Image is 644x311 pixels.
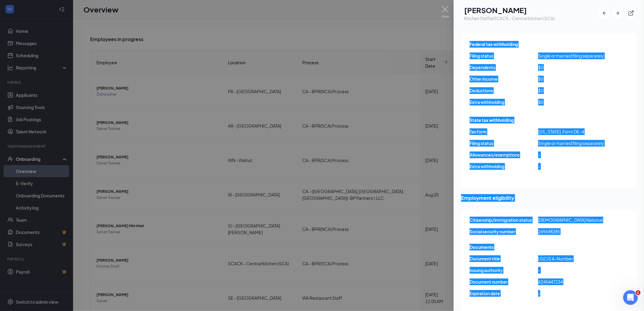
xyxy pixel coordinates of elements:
span: Document title [470,255,538,262]
span: Employment eligibility [461,194,637,202]
div: Kitchen Staff at SCACK - Central Kitchen (SCA) [464,15,555,21]
span: - [538,267,607,274]
span: Allowances/exemptions [470,151,538,158]
span: Federal tax withholding [470,41,518,48]
button: ArrowLeftNew [599,8,610,19]
span: Single or married filing separately [538,52,607,59]
span: USCIS A-Number [538,255,607,262]
svg: ExternalLink [628,10,634,16]
h1: [PERSON_NAME] [464,5,555,15]
span: Dependents [470,64,538,71]
span: $0 [538,99,607,105]
span: [US_STATE], Form DE-4 [538,128,607,135]
span: Filing status [470,52,538,59]
span: Documents [470,244,494,250]
span: Document number [470,278,538,285]
span: [DEMOGRAPHIC_DATA] National [538,217,607,223]
span: Tax form [470,128,538,135]
span: $0 [538,87,607,94]
span: Other income [470,76,538,82]
span: - [538,151,607,158]
span: Extra withholding [470,99,538,105]
span: State tax withholding [470,117,514,123]
span: $0 [538,64,607,71]
span: - [538,290,607,297]
span: Citizenship/immigration status [470,217,538,223]
span: Issuing authority [470,267,538,274]
span: Social security number [470,228,538,235]
span: Expiration date [470,290,538,297]
span: Extra withholding [470,163,538,170]
span: 1 [636,290,641,295]
span: Filing status [470,140,538,147]
button: ExternalLink [626,8,637,19]
span: $0 [538,76,607,82]
span: Single or married filing separately [538,140,607,147]
svg: ArrowRight [615,10,621,16]
span: 269698285 [538,228,607,235]
span: - [538,163,607,170]
iframe: Intercom live chat [623,290,638,305]
svg: ArrowLeftNew [601,10,607,16]
button: ArrowRight [612,8,623,19]
span: A245447234 [538,278,607,285]
span: Deductions [470,87,538,94]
